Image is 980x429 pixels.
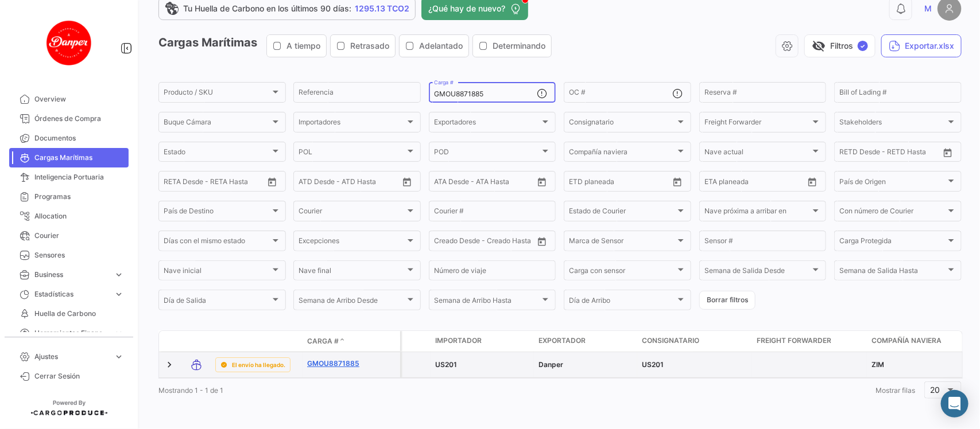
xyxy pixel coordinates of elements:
[192,179,240,187] input: Hasta
[533,233,551,250] button: Open calendar
[858,41,868,51] span: ✓
[533,173,551,190] button: Open calendar
[303,331,371,351] datatable-header-cell: Carga #
[839,120,946,128] span: Stakeholders
[34,114,124,124] span: Órdenes de Compra
[839,150,860,158] input: Desde
[211,337,303,346] datatable-header-cell: Estado de Envio
[434,298,541,306] span: Semana de Arribo Hasta
[299,268,405,276] span: Nave final
[569,268,676,276] span: Carga con sensor
[299,179,335,187] input: ATD Desde
[733,179,781,187] input: Hasta
[164,120,270,128] span: Buque Cámara
[569,209,676,217] span: Estado de Courier
[9,128,129,148] a: Documentos
[299,298,405,306] span: Semana de Arribo Desde
[355,3,409,14] span: 1295.13 TCO2
[34,211,124,221] span: Allocation
[34,172,124,182] span: Inteligencia Portuaria
[264,173,281,190] button: Open calendar
[34,153,124,163] span: Cargas Marítimas
[164,239,270,247] span: Días con el mismo estado
[569,179,590,187] input: Desde
[931,385,940,395] span: 20
[34,270,109,280] span: Business
[839,179,946,187] span: País de Origen
[34,192,124,202] span: Programas
[371,337,400,346] datatable-header-cell: Póliza
[431,331,534,352] datatable-header-cell: Importador
[569,298,676,306] span: Día de Arribo
[804,34,876,57] button: visibility_offFiltros✓
[307,358,367,369] a: GMOU8871885
[539,360,563,369] span: Danper
[435,336,482,346] span: Importador
[839,239,946,247] span: Carga Protegida
[569,150,676,158] span: Compañía naviera
[9,226,129,245] a: Courier
[9,304,129,323] a: Huella de Carbono
[164,150,270,158] span: Estado
[402,331,431,352] datatable-header-cell: Carga Protegida
[9,187,129,206] a: Programas
[569,239,676,247] span: Marca de Sensor
[232,360,285,369] span: El envío ha llegado.
[642,336,699,346] span: Consignatario
[434,150,541,158] span: POD
[477,179,525,187] input: ATA Hasta
[34,309,124,319] span: Huella de Carbono
[34,231,124,241] span: Courier
[183,3,351,14] span: Tu Huella de Carbono en los últimos 90 días:
[669,173,686,190] button: Open calendar
[941,390,969,418] div: Abrir Intercom Messenger
[642,360,664,369] span: US201
[473,35,551,57] button: Determinando
[486,239,534,247] input: Creado Hasta
[307,336,339,346] span: Carga #
[114,289,124,299] span: expand_more
[398,173,416,190] button: Open calendar
[350,40,389,52] span: Retrasado
[114,328,124,338] span: expand_more
[267,35,326,57] button: A tiempo
[637,331,752,352] datatable-header-cell: Consignatario
[867,331,970,352] datatable-header-cell: Compañía naviera
[939,144,956,161] button: Open calendar
[493,40,545,52] span: Determinando
[164,90,270,98] span: Producto / SKU
[34,371,124,381] span: Cerrar Sesión
[699,291,756,310] button: Borrar filtros
[164,179,184,187] input: Desde
[434,120,541,128] span: Exportadores
[114,352,124,362] span: expand_more
[164,209,270,217] span: País de Destino
[34,94,124,104] span: Overview
[34,133,124,143] span: Documentos
[598,179,645,187] input: Hasta
[419,40,463,52] span: Adelantado
[286,40,320,52] span: A tiempo
[839,209,946,217] span: Con número de Courier
[435,360,457,369] span: US201
[299,239,405,247] span: Excepciones
[34,328,109,338] span: Herramientas Financieras
[9,109,129,128] a: Órdenes de Compra
[331,35,395,57] button: Retrasado
[871,336,942,346] span: Compañía naviera
[881,34,962,57] button: Exportar.xlsx
[164,268,270,276] span: Nave inicial
[704,179,725,187] input: Desde
[839,268,946,276] span: Semana de Salida Hasta
[158,386,223,395] span: Mostrando 1 - 1 de 1
[34,250,124,260] span: Sensores
[158,34,555,57] h3: Cargas Marítimas
[9,148,129,167] a: Cargas Marítimas
[871,360,884,369] span: ZIM
[299,209,405,217] span: Courier
[34,289,109,299] span: Estadísticas
[569,120,676,128] span: Consignatario
[164,359,175,370] a: Expand/Collapse Row
[434,239,478,247] input: Creado Desde
[704,209,811,217] span: Nave próxima a arribar en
